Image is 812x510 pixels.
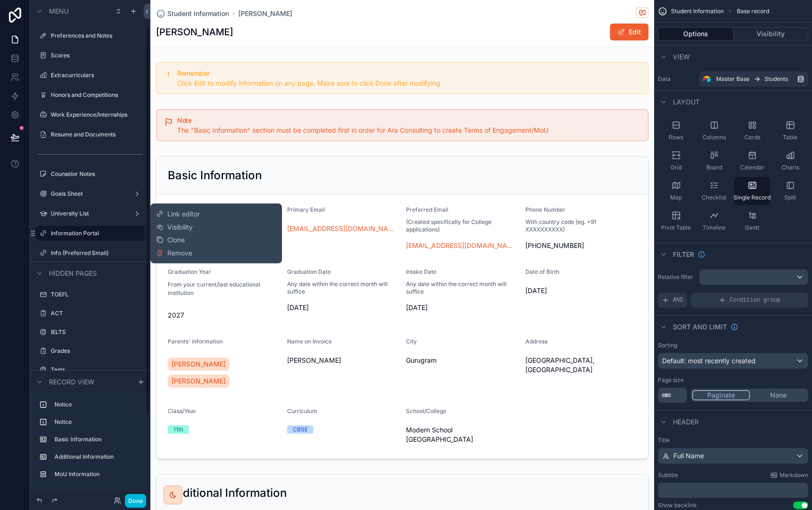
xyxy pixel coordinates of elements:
label: Preferences and Notes [51,32,139,40]
button: None [750,390,807,400]
label: Data [658,75,695,83]
button: Options [658,27,734,40]
span: Rows [669,134,683,141]
span: Grid [671,164,682,171]
span: View [673,52,690,62]
button: Split [772,177,808,205]
button: Full Name [658,448,808,464]
span: Visibility [167,223,193,232]
span: Markdown [780,471,808,479]
span: Student Information [167,9,229,18]
span: Gantt [745,224,759,231]
button: Edit [610,24,648,40]
span: Sort And Limit [673,322,727,332]
a: Master BaseStudents [699,72,808,87]
button: Single Record [734,177,770,205]
span: Single Record [734,194,771,201]
span: Pivot Table [661,224,691,231]
button: Gantt [734,207,770,235]
span: Map [670,194,682,201]
label: ACT [51,310,139,317]
label: Work Experience/Internships [51,111,139,119]
button: Visibility [734,27,809,40]
a: University List [51,210,126,217]
label: Title [658,437,808,444]
label: Grades [51,347,139,355]
span: Default: most recently created [662,357,756,365]
label: Notice [55,401,137,408]
span: Master Base [716,75,750,83]
label: Goals Sheet [51,190,126,198]
h1: [PERSON_NAME] [156,25,233,39]
button: Cards [734,117,770,145]
label: Extracurriculars [51,72,139,79]
label: Honors and Competitions [51,91,139,99]
label: Relative filter [658,273,695,281]
span: Remove [167,248,192,258]
div: scrollable content [658,483,808,498]
span: Columns [703,134,726,141]
button: Visibility [156,223,193,232]
span: AND [673,296,683,304]
span: Split [784,194,796,201]
button: Timeline [696,207,732,235]
label: Additional Information [55,453,137,461]
span: Student Information [671,8,724,15]
button: Grid [658,147,694,175]
span: Table [783,134,797,141]
label: Resume and Documents [51,131,139,138]
button: Remove [156,248,192,258]
span: Layout [673,97,700,107]
button: Done [125,494,146,508]
a: [PERSON_NAME] [238,9,292,18]
label: Information Portal [51,230,139,237]
label: Basic Information [55,436,137,443]
label: Info (Preferred Email) [51,249,139,257]
button: Columns [696,117,732,145]
button: Checklist [696,177,732,205]
label: Counselor Notes [51,170,139,178]
span: Calendar [740,164,765,171]
span: Hidden pages [49,269,97,278]
span: Board [706,164,722,171]
button: Table [772,117,808,145]
label: Subtitle [658,471,678,479]
span: Full Name [673,451,704,461]
label: MoU Information [55,470,137,478]
label: IELTS [51,328,139,336]
label: TOEFL [51,291,139,298]
button: Default: most recently created [658,353,808,369]
button: Clone [156,235,192,245]
span: Checklist [702,194,726,201]
span: Condition group [730,296,781,304]
button: Pivot Table [658,207,694,235]
span: Link editor [167,209,200,219]
span: Menu [49,7,69,16]
a: Student Information [156,9,229,18]
span: Record view [49,377,94,387]
label: Tests [51,366,139,374]
span: Filter [673,250,694,259]
button: Board [696,147,732,175]
button: Rows [658,117,694,145]
button: Calendar [734,147,770,175]
img: Airtable Logo [703,75,710,83]
button: Paginate [692,390,750,400]
button: Link editor [156,209,200,219]
div: scrollable content [30,393,150,491]
span: Clone [167,235,185,245]
span: Charts [781,164,799,171]
span: Base record [737,8,769,15]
